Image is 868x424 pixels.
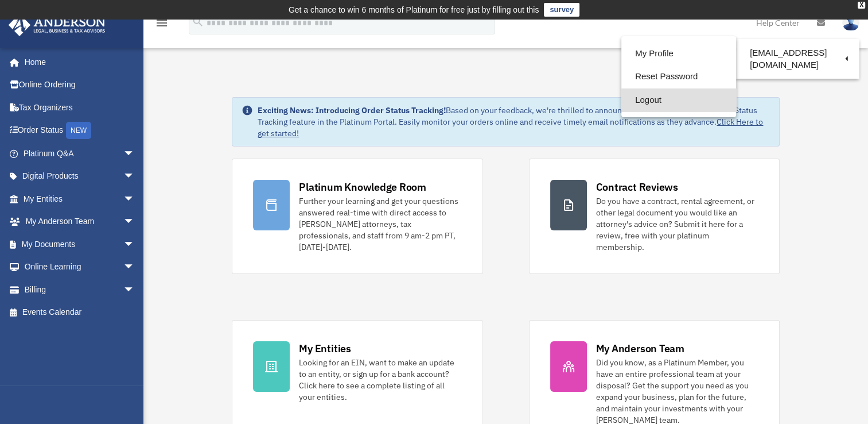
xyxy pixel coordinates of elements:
span: arrow_drop_down [123,187,146,211]
a: Digital Productsarrow_drop_down [8,165,152,188]
span: arrow_drop_down [123,165,146,188]
div: Contract Reviews [596,180,678,194]
a: Billingarrow_drop_down [8,278,152,301]
a: Platinum Knowledge Room Further your learning and get your questions answered real-time with dire... [232,159,482,274]
a: Contract Reviews Do you have a contract, rental agreement, or other legal document you would like... [529,159,780,274]
a: My Profile [621,42,736,65]
span: arrow_drop_down [123,278,146,302]
a: menu [155,20,169,30]
i: menu [155,16,169,30]
div: Get a chance to win 6 months of Platinum for free just by filling out this [289,3,539,17]
a: Logout [621,88,736,112]
a: Events Calendar [8,301,152,324]
span: arrow_drop_down [123,233,146,256]
div: My Anderson Team [596,341,684,356]
img: User Pic [842,14,859,31]
div: Do you have a contract, rental agreement, or other legal document you would like an attorney's ad... [596,195,758,253]
a: My Documentsarrow_drop_down [8,233,152,256]
div: Further your learning and get your questions answered real-time with direct access to [PERSON_NAM... [299,195,461,253]
strong: Exciting News: Introducing Order Status Tracking! [258,105,446,115]
a: Home [8,51,146,74]
div: Looking for an EIN, want to make an update to an entity, or sign up for a bank account? Click her... [299,357,461,403]
a: Order StatusNEW [8,119,152,142]
a: Platinum Q&Aarrow_drop_down [8,142,152,165]
a: survey [544,3,579,17]
a: Online Learningarrow_drop_down [8,256,152,279]
div: Based on your feedback, we're thrilled to announce the launch of our new Order Status Tracking fe... [258,105,769,139]
a: Reset Password [621,65,736,88]
a: [EMAIL_ADDRESS][DOMAIN_NAME] [736,42,859,76]
a: Tax Organizers [8,96,152,119]
a: My Entitiesarrow_drop_down [8,187,152,210]
div: NEW [66,122,91,139]
span: arrow_drop_down [123,256,146,279]
span: arrow_drop_down [123,210,146,234]
div: Platinum Knowledge Room [299,180,426,194]
i: search [192,16,204,28]
img: Anderson Advisors Platinum Portal [5,14,109,36]
a: Click Here to get started! [258,117,763,138]
a: Online Ordering [8,74,152,97]
a: My Anderson Teamarrow_drop_down [8,210,152,233]
div: My Entities [299,341,351,356]
span: arrow_drop_down [123,142,146,165]
div: close [858,2,865,9]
